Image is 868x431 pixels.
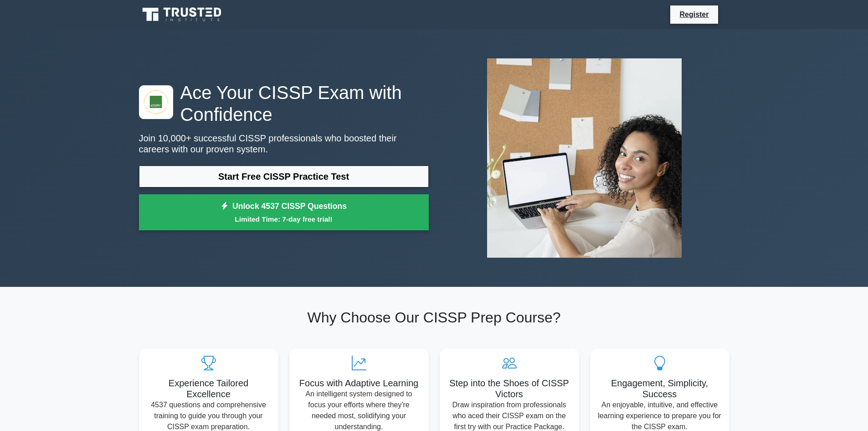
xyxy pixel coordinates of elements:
[447,378,572,400] h5: Step into the Shoes of CISSP Victors
[139,194,429,231] a: Unlock 4537 CISSP QuestionsLimited Time: 7-day free trial!
[597,378,722,400] h5: Engagement, Simplicity, Success
[674,9,714,20] a: Register
[139,309,729,326] h2: Why Choose Our CISSP Prep Course?
[297,378,421,389] h5: Focus with Adaptive Learning
[146,378,271,400] h5: Experience Tailored Excellence
[150,214,417,224] small: Limited Time: 7-day free trial!
[139,133,429,155] p: Join 10,000+ successful CISSP professionals who boosted their careers with our proven system.
[139,82,429,125] h1: Ace Your CISSP Exam with Confidence
[139,166,429,187] a: Start Free CISSP Practice Test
